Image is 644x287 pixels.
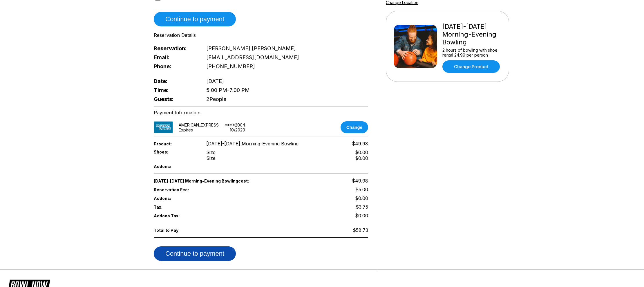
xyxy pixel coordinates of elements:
[206,54,299,60] span: [EMAIL_ADDRESS][DOMAIN_NAME]
[230,127,245,132] div: 10 / 2029
[154,12,236,26] button: Continue to payment
[355,155,368,161] div: $0.00
[154,246,236,261] button: Continue to payment
[206,78,224,84] span: [DATE]
[154,149,197,154] span: Shoes:
[154,213,197,218] span: Addons Tax:
[355,213,368,219] span: $0.00
[394,25,437,68] img: Friday-Sunday Morning-Evening Bowling
[154,141,197,146] span: Product:
[179,122,219,127] div: AMERICAN_EXPRESS
[154,228,197,233] span: Total to Pay:
[442,23,501,46] div: [DATE]-[DATE] Morning-Evening Bowling
[154,110,368,115] div: Payment Information
[154,87,197,93] span: Time:
[355,187,368,192] span: $5.00
[353,227,368,233] span: $58.73
[206,155,216,161] div: Size
[355,149,368,155] div: $0.00
[442,48,501,57] div: 2 hours of bowling with shoe rental 24.99 per person
[355,195,368,201] span: $0.00
[341,121,368,133] button: Change
[154,205,197,210] span: Tax:
[154,78,197,84] span: Date:
[154,45,197,51] span: Reservation:
[154,96,197,102] span: Guests:
[154,121,173,133] img: card
[154,164,197,169] span: Addons:
[206,149,216,155] div: Size
[179,127,193,132] div: Expires
[206,45,296,51] span: [PERSON_NAME] [PERSON_NAME]
[206,96,226,102] span: 2 People
[154,178,261,183] span: [DATE]-[DATE] Morning-Evening Bowling cost:
[356,204,368,210] span: $3.75
[352,141,368,147] span: $49.98
[154,63,197,69] span: Phone:
[154,187,261,192] span: Reservation Fee:
[206,87,250,93] span: 5:00 PM - 7:00 PM
[206,63,255,69] span: [PHONE_NUMBER]
[442,60,500,73] a: Change Product
[154,196,197,201] span: Addons:
[352,178,368,184] span: $49.98
[154,32,368,38] div: Reservation Details
[154,54,197,60] span: Email:
[206,141,299,147] span: [DATE]-[DATE] Morning-Evening Bowling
